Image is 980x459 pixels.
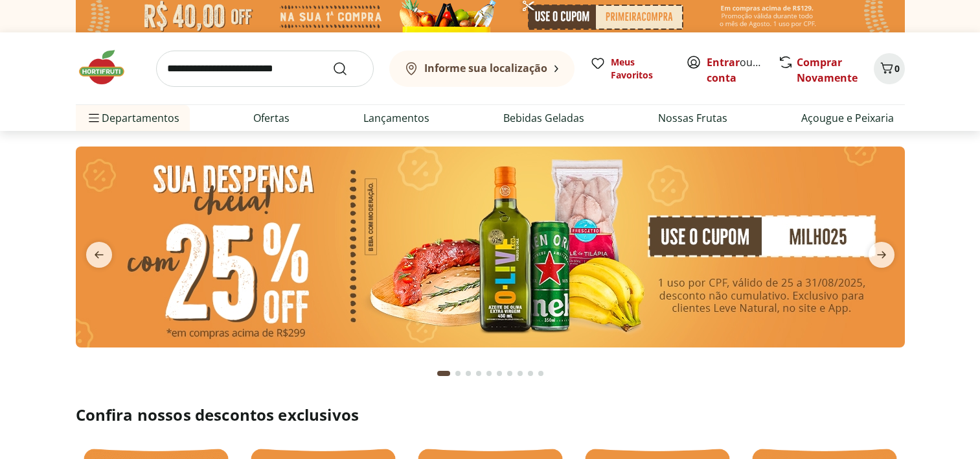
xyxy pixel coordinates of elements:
[707,55,778,85] a: Criar conta
[76,147,905,347] img: cupom
[611,56,670,82] span: Meus Favoritos
[505,358,515,389] button: Go to page 7 from fs-carousel
[76,405,905,425] h2: Confira nossos descontos exclusivos
[86,102,102,134] button: Menu
[895,62,900,75] span: 0
[494,358,505,389] button: Go to page 6 from fs-carousel
[503,110,584,126] a: Bebidas Geladas
[515,358,525,389] button: Go to page 8 from fs-carousel
[484,358,494,389] button: Go to page 5 from fs-carousel
[463,358,473,389] button: Go to page 3 from fs-carousel
[435,358,453,389] button: Current page from fs-carousel
[858,242,905,268] button: next
[332,61,363,76] button: Submit Search
[536,358,546,389] button: Go to page 10 from fs-carousel
[453,358,463,389] button: Go to page 2 from fs-carousel
[76,48,141,87] img: Hortifruti
[658,110,727,126] a: Nossas Frutas
[363,110,429,126] a: Lançamentos
[473,358,484,389] button: Go to page 4 from fs-carousel
[874,53,905,84] button: Carrinho
[797,55,858,85] a: Comprar Novamente
[156,51,374,87] input: search
[424,61,547,75] b: Informe sua localização
[590,56,670,82] a: Meus Favoritos
[76,242,122,268] button: previous
[801,110,894,126] a: Açougue e Peixaria
[389,51,575,87] button: Informe sua localização
[707,55,740,69] a: Entrar
[253,110,290,126] a: Ofertas
[707,54,764,86] span: ou
[525,358,536,389] button: Go to page 9 from fs-carousel
[86,102,179,134] span: Departamentos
